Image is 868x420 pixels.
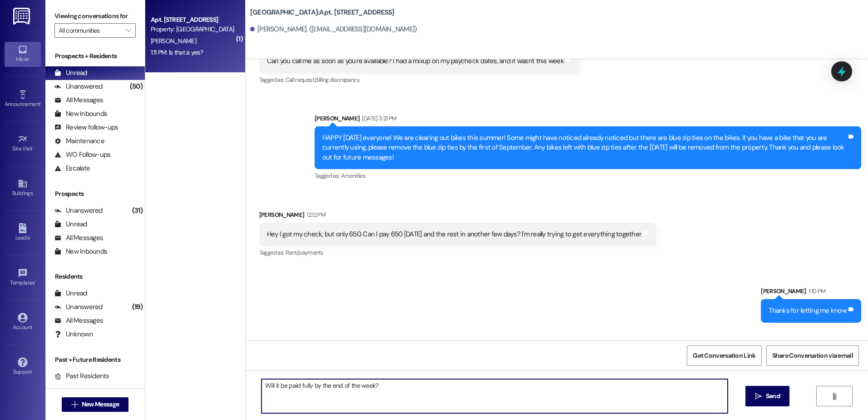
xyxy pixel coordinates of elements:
button: Get Conversation Link [687,345,761,366]
div: [DATE] 3:21 PM [360,114,396,123]
div: [PERSON_NAME] [761,286,861,299]
div: Unanswered [54,206,103,215]
div: Tagged as: [259,246,656,259]
div: Tagged as: [315,169,861,182]
div: Thanks for letting me know. [769,306,847,315]
div: Past Residents [54,371,109,381]
i:  [831,393,838,400]
div: Apt. [STREET_ADDRESS] [151,15,235,25]
span: • [40,100,42,106]
div: Maintenance [54,136,104,146]
div: Unread [54,68,87,78]
div: Review follow-ups [54,123,118,132]
div: All Messages [54,233,103,243]
input: All communities [59,23,121,38]
a: Site Visit • [5,131,41,156]
a: Buildings [5,176,41,200]
span: Amenities [341,172,365,180]
i:  [71,401,78,408]
a: Account [5,310,41,335]
div: All Messages [54,95,103,105]
div: Unanswered [54,82,103,91]
div: All Messages [54,316,103,325]
label: Viewing conversations for [54,9,136,23]
div: New Inbounds [54,247,107,256]
a: Support [5,355,41,379]
div: (50) [128,80,145,94]
div: [PERSON_NAME] [315,114,861,126]
span: Share Conversation via email [772,351,853,360]
div: Prospects [45,189,145,199]
div: (19) [130,300,145,314]
i:  [755,393,762,400]
textarea: Will it be paid fully by the end of the week? [261,379,727,413]
div: Property: [GEOGRAPHIC_DATA] [151,25,235,34]
div: Unknown [54,330,93,339]
button: Send [745,386,789,406]
div: Hey I got my check, but only 650. Can I pay 650 [DATE] and the rest in another few days? I'm real... [267,230,641,239]
span: Get Conversation Link [693,351,755,360]
span: Billing discrepancy [315,76,360,84]
span: • [35,278,36,285]
div: Unanswered [54,302,103,312]
div: (31) [130,204,145,218]
div: Can you call me as soon as you're available? I had a mixup on my paycheck dates, and it wasn't th... [267,56,564,66]
span: Send [766,391,780,401]
span: • [33,144,34,150]
i:  [126,27,131,34]
a: Inbox [5,42,41,66]
div: 12:12 PM [304,210,325,220]
div: Escalate [54,164,90,173]
button: New Message [62,397,129,412]
span: Rent/payments [286,249,324,256]
button: Share Conversation via email [766,345,859,366]
div: [PERSON_NAME] [259,210,656,223]
div: WO Follow-ups [54,150,110,160]
b: [GEOGRAPHIC_DATA]: Apt. [STREET_ADDRESS] [250,8,395,17]
span: New Message [82,400,119,409]
div: Unread [54,289,87,298]
div: Prospects + Residents [45,51,145,61]
div: Unread [54,220,87,229]
div: HAPPY [DATE] everyone! We are clearing out bikes this summer! Some might have noticed already not... [322,133,847,162]
span: [PERSON_NAME] [151,37,196,45]
div: New Inbounds [54,109,107,119]
div: 1:11 PM: Is that a yes? [151,48,203,56]
a: Leads [5,220,41,245]
div: Tagged as: [259,73,578,86]
div: Residents [45,272,145,281]
div: 1:10 PM [806,286,825,296]
a: Templates • [5,265,41,290]
div: Past + Future Residents [45,355,145,365]
img: ResiDesk Logo [13,8,32,25]
span: Call request , [286,76,316,84]
div: [PERSON_NAME]. ([EMAIL_ADDRESS][DOMAIN_NAME]) [250,25,417,34]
